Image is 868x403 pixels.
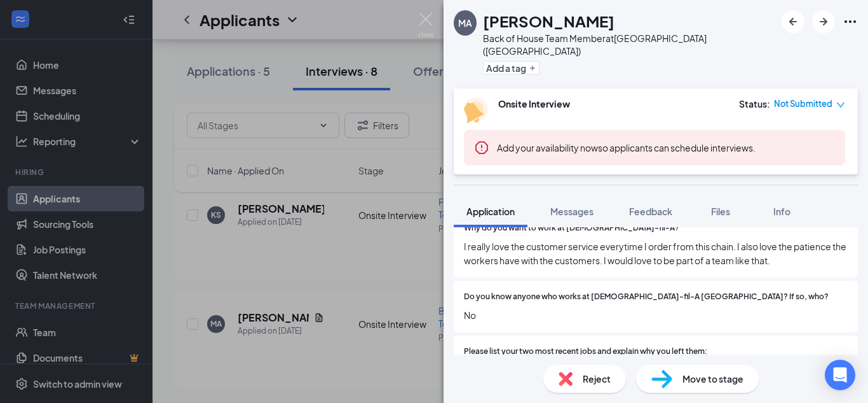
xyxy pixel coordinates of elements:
[583,372,611,386] span: Reject
[836,101,845,110] span: down
[682,372,743,386] span: Move to stage
[629,206,672,217] span: Feedback
[497,142,756,153] span: so applicants can schedule interviews.
[483,61,539,74] button: PlusAdd a tag
[774,97,832,110] span: Not Submitted
[711,206,730,217] span: Files
[464,239,848,267] span: I really love the customer service everytime I order from this chain. I also love the patience th...
[782,10,804,33] button: ArrowLeftNew
[550,206,593,217] span: Messages
[785,14,801,29] svg: ArrowLeftNew
[498,98,570,110] b: Onsite Interview
[812,10,835,33] button: ArrowRight
[483,32,775,57] div: Back of House Team Member at [GEOGRAPHIC_DATA] ([GEOGRAPHIC_DATA])
[464,222,679,234] span: Why do you want to work at [DEMOGRAPHIC_DATA]-fil-A?
[483,10,614,32] h1: [PERSON_NAME]
[474,140,489,155] svg: Error
[529,64,536,72] svg: Plus
[773,206,790,217] span: Info
[816,14,831,29] svg: ArrowRight
[497,141,598,154] button: Add your availability now
[464,346,707,358] span: Please list your two most recent jobs and explain why you left them:
[466,206,515,217] span: Application
[464,291,829,303] span: Do you know anyone who works at [DEMOGRAPHIC_DATA]-fil-A [GEOGRAPHIC_DATA]? If so, who?
[825,360,855,390] div: Open Intercom Messenger
[458,17,472,29] div: MA
[739,97,770,110] div: Status :
[464,308,848,322] span: No
[843,14,858,29] svg: Ellipses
